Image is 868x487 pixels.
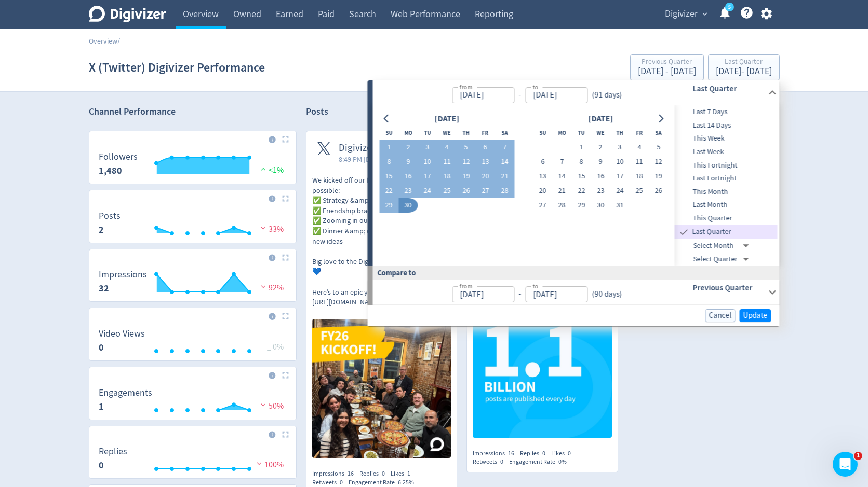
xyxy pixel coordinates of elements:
[348,469,354,478] span: 16
[437,155,457,169] button: 11
[532,82,538,91] label: to
[833,452,858,477] iframe: Intercom live chat
[476,169,495,184] button: 20
[418,169,437,184] button: 17
[638,58,696,67] div: Previous Quarter
[700,9,710,19] span: expand_more
[610,155,630,169] button: 10
[728,4,730,11] text: 5
[495,169,514,184] button: 21
[306,131,457,461] a: Digivizer8:49 PM [DATE] AESTWe kicked off our financial year the best way possible: ✅ Strategy &a...
[418,140,437,155] button: 3
[467,131,618,440] a: Digivizer8:49 PM [DATE] AESTReal Impact = clear POV + originality + relevance. Audiences want rea...
[473,457,509,466] div: Retweets
[675,160,778,171] span: This Fortnight
[94,152,292,179] svg: Followers 1,480
[572,126,591,140] th: Tuesday
[459,282,472,290] label: from
[258,165,269,173] img: positive-performance.svg
[514,89,525,101] div: -
[379,126,398,140] th: Sunday
[254,460,264,467] img: negative-performance.svg
[630,126,649,140] th: Friday
[476,126,495,140] th: Friday
[552,169,571,184] button: 14
[282,313,289,319] img: Placeholder
[258,401,269,409] img: negative-performance.svg
[675,198,778,212] div: Last Month
[282,195,289,202] img: Placeholder
[418,155,437,169] button: 10
[558,457,567,466] span: 0%
[339,154,401,164] span: 8:49 PM [DATE] AEST
[457,169,476,184] button: 19
[407,469,410,478] span: 1
[675,172,778,185] div: Last Fortnight
[340,478,343,486] span: 0
[610,140,630,155] button: 3
[509,457,572,466] div: Engagement Rate
[339,142,401,154] span: Digivizer
[89,51,265,84] h1: X (Twitter) Digivizer Performance
[495,126,514,140] th: Saturday
[418,126,437,140] th: Tuesday
[587,288,622,300] div: ( 90 days )
[282,372,289,379] img: Placeholder
[89,36,117,46] a: Overview
[379,155,398,169] button: 8
[437,169,457,184] button: 18
[533,198,552,213] button: 27
[552,126,571,140] th: Monday
[665,6,698,22] span: Digivizer
[649,155,668,169] button: 12
[630,155,649,169] button: 11
[476,184,495,198] button: 27
[379,112,394,126] button: Go to previous month
[568,449,571,457] span: 0
[398,140,418,155] button: 2
[675,146,778,158] span: Last Week
[359,469,391,478] div: Replies
[476,155,495,169] button: 13
[99,224,104,236] strong: 2
[630,54,704,80] button: Previous Quarter[DATE] - [DATE]
[457,126,476,140] th: Thursday
[508,449,514,457] span: 16
[306,105,328,121] h2: Posts
[675,199,778,211] span: Last Month
[99,269,147,281] dt: Impressions
[379,198,398,213] button: 29
[379,184,398,198] button: 22
[675,185,778,199] div: This Month
[661,6,710,22] button: Digivizer
[99,328,145,340] dt: Video Views
[476,140,495,155] button: 6
[675,159,778,172] div: This Fortnight
[373,80,780,105] div: from-to(91 days)Last Quarter
[495,184,514,198] button: 28
[591,184,610,198] button: 23
[398,169,418,184] button: 16
[709,312,732,319] span: Cancel
[716,58,772,67] div: Last Quarter
[533,169,552,184] button: 13
[675,145,778,159] div: Last Week
[254,460,284,470] span: 100%
[94,211,292,239] svg: Posts 2
[610,198,630,213] button: 31
[258,224,269,232] img: negative-performance.svg
[312,175,451,308] p: We kicked off our financial year the best way possible: ✅ Strategy &amp; planning ✅ Friendship br...
[398,184,418,198] button: 23
[457,140,476,155] button: 5
[610,169,630,184] button: 17
[533,155,552,169] button: 6
[282,431,289,438] img: Placeholder
[312,478,349,487] div: Retweets
[587,89,626,101] div: ( 91 days )
[258,283,284,293] span: 92%
[649,184,668,198] button: 26
[716,67,772,76] div: [DATE] - [DATE]
[99,400,104,413] strong: 1
[282,136,289,143] img: Placeholder
[630,169,649,184] button: 18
